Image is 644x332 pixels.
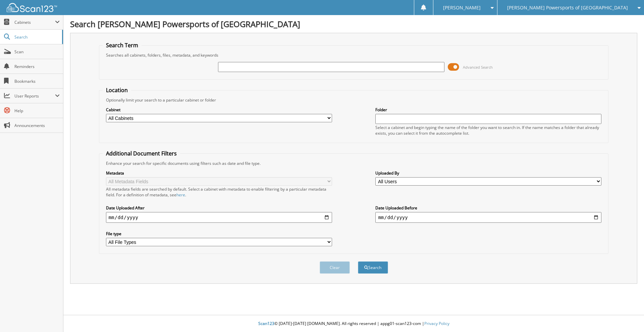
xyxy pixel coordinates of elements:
[14,34,59,40] span: Search
[507,6,628,10] span: [PERSON_NAME] Powersports of [GEOGRAPHIC_DATA]
[106,170,332,176] label: Metadata
[106,205,332,211] label: Date Uploaded After
[106,212,332,223] input: start
[106,107,332,113] label: Cabinet
[70,18,637,29] h1: Search [PERSON_NAME] Powersports of [GEOGRAPHIC_DATA]
[103,52,605,58] div: Searches all cabinets, folders, files, metadata, and keywords
[63,316,644,332] div: © [DATE]-[DATE] [DOMAIN_NAME]. All rights reserved | appg01-scan123-com |
[106,186,332,198] div: All metadata fields are searched by default. Select a cabinet with metadata to enable filtering b...
[14,49,60,55] span: Scan
[463,65,493,70] span: Advanced Search
[358,261,388,274] button: Search
[375,125,601,136] div: Select a cabinet and begin typing the name of the folder you want to search in. If the name match...
[375,212,601,223] input: end
[375,205,601,211] label: Date Uploaded Before
[14,108,60,114] span: Help
[320,261,350,274] button: Clear
[103,86,131,94] legend: Location
[375,107,601,113] label: Folder
[106,231,332,237] label: File type
[14,93,55,99] span: User Reports
[103,97,605,103] div: Optionally limit your search to a particular cabinet or folder
[14,78,60,84] span: Bookmarks
[7,3,57,12] img: scan123-logo-white.svg
[258,321,274,326] span: Scan123
[375,170,601,176] label: Uploaded By
[14,123,60,128] span: Announcements
[176,192,185,198] a: here
[14,64,60,69] span: Reminders
[103,160,605,166] div: Enhance your search for specific documents using filters such as date and file type.
[424,321,449,326] a: Privacy Policy
[443,6,481,10] span: [PERSON_NAME]
[103,42,142,49] legend: Search Term
[14,19,55,25] span: Cabinets
[103,150,180,157] legend: Additional Document Filters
